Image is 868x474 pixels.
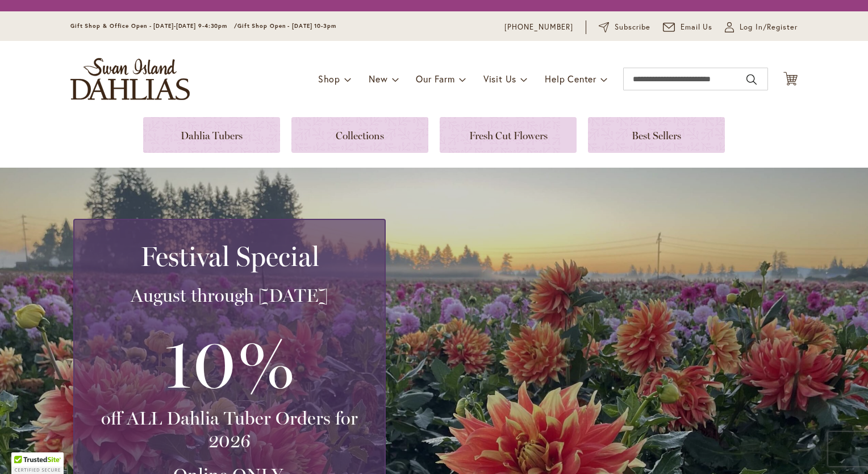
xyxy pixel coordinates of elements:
span: Gift Shop & Office Open - [DATE]-[DATE] 9-4:30pm / [70,22,237,30]
h3: August through [DATE] [88,284,371,307]
a: [PHONE_NUMBER] [504,22,573,33]
button: Search [746,70,757,89]
span: Visit Us [483,73,516,85]
span: Help Center [545,73,596,85]
span: Shop [318,73,340,85]
span: Log In/Register [740,22,798,33]
span: New [369,73,387,85]
span: Email Us [681,22,713,33]
a: Email Us [663,22,713,33]
a: store logo [70,58,190,100]
h2: Festival Special [88,240,371,272]
h3: off ALL Dahlia Tuber Orders for 2026 [88,407,371,452]
span: Gift Shop Open - [DATE] 10-3pm [237,22,336,30]
a: Subscribe [599,22,650,33]
span: Our Farm [416,73,454,85]
a: Log In/Register [725,22,798,33]
span: Subscribe [615,22,650,33]
h3: 10% [88,318,371,407]
div: TrustedSite Certified [11,452,64,474]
